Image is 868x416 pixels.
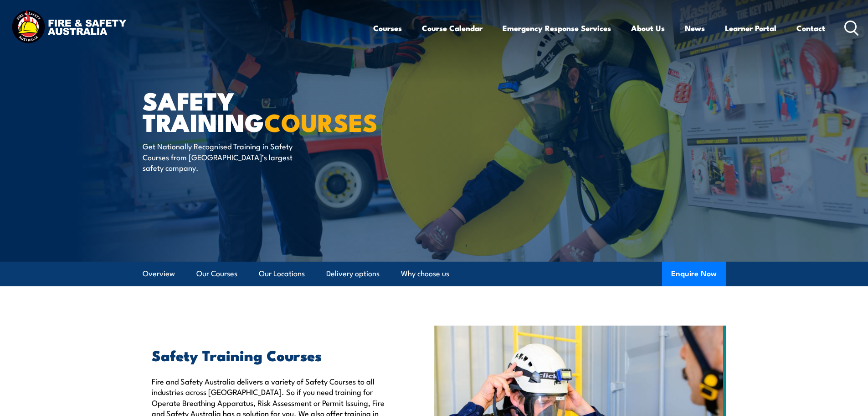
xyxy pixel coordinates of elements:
a: Emergency Response Services [503,16,611,40]
a: Delivery options [326,262,380,286]
a: Our Courses [196,262,237,286]
a: Why choose us [401,262,449,286]
p: Get Nationally Recognised Training in Safety Courses from [GEOGRAPHIC_DATA]’s largest safety comp... [143,141,309,173]
button: Enquire Now [662,262,726,286]
h2: Safety Training Courses [152,348,392,361]
h1: Safety Training [143,90,368,132]
a: News [685,16,705,40]
a: About Us [631,16,665,40]
a: Course Calendar [422,16,483,40]
a: Contact [796,16,825,40]
strong: COURSES [264,102,378,140]
a: Learner Portal [725,16,776,40]
a: Overview [143,262,175,286]
a: Courses [373,16,402,40]
a: Our Locations [259,262,305,286]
